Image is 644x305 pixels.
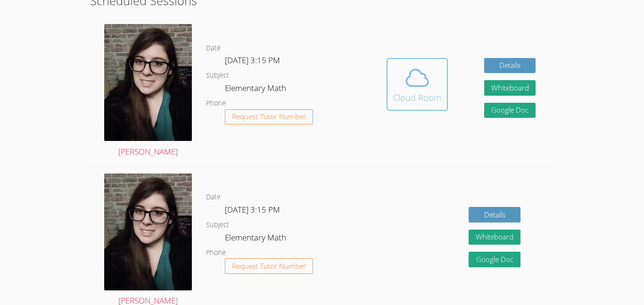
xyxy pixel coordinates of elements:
a: Google Doc [484,103,536,118]
dt: Subject [206,70,229,82]
img: avatar.png [104,24,192,141]
dd: Elementary Math [225,231,288,247]
button: Whiteboard [484,80,536,96]
button: Request Tutor Number [225,109,313,125]
dt: Subject [206,219,229,231]
button: Whiteboard [469,230,520,245]
button: Cloud Room [387,58,448,111]
dt: Phone [206,98,226,109]
span: [DATE] 3:15 PM [225,204,280,215]
dd: Elementary Math [225,82,288,98]
span: [DATE] 3:15 PM [225,55,280,66]
span: Request Tutor Number [232,113,306,120]
dt: Date [206,42,221,54]
a: [PERSON_NAME] [104,24,192,159]
a: Details [469,207,520,223]
button: Request Tutor Number [225,258,313,274]
dt: Phone [206,247,226,259]
a: Google Doc [469,252,520,267]
div: Cloud Room [393,91,441,104]
img: avatar.png [104,173,192,290]
dt: Date [206,191,221,203]
span: Request Tutor Number [232,263,306,270]
a: Details [484,58,536,74]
